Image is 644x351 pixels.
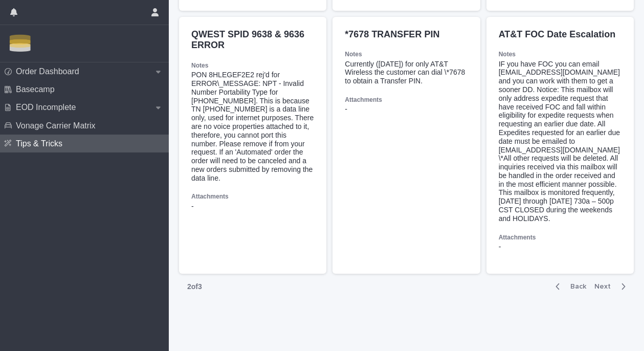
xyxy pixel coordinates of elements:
[191,202,314,211] p: -
[564,283,586,290] span: Back
[191,61,314,70] h3: Notes
[12,102,84,112] p: EOD Incomplete
[499,243,621,251] p: -
[345,60,468,85] div: Currently ([DATE]) for only AT&T Wireless the customer can dial \*7678 to obtain a Transfer PIN.
[332,17,480,274] a: *7678 TRANSFER PINNotesCurrently ([DATE]) for only AT&T Wireless the customer can dial \*7678 to ...
[191,71,314,182] div: PON 8HLEGEF2E2 rej'd for ERROR\_MESSAGE: NPT - Invalid Number Portability Type for [PHONE_NUMBER]...
[486,17,634,274] a: AT&T FOC Date EscalationNotesIF you have FOC you can email [EMAIL_ADDRESS][DOMAIN_NAME] and you c...
[590,282,634,291] button: Next
[345,50,468,58] h3: Notes
[179,274,210,300] p: 2 of 3
[179,17,326,274] a: QWEST SPID 9638 & 9636 ERRORNotesPON 8HLEGEF2E2 rej'd for ERROR\_MESSAGE: NPT - Invalid Number Po...
[191,29,314,51] p: QWEST SPID 9638 & 9636 ERROR
[345,96,468,104] h3: Attachments
[499,29,621,40] p: AT&T FOC Date Escalation
[547,282,590,291] button: Back
[499,60,621,223] div: IF you have FOC you can email [EMAIL_ADDRESS][DOMAIN_NAME] and you can work with them to get a so...
[12,121,104,130] p: Vonage Carrier Matrix
[8,33,32,54] img: Zbn3osBRTqmJoOucoKu4
[345,105,468,114] p: -
[499,50,621,58] h3: Notes
[191,192,314,201] h3: Attachments
[12,139,71,148] p: Tips & Tricks
[12,67,87,76] p: Order Dashboard
[499,233,621,242] h3: Attachments
[594,283,617,290] span: Next
[345,29,468,40] p: *7678 TRANSFER PIN
[12,84,63,94] p: Basecamp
